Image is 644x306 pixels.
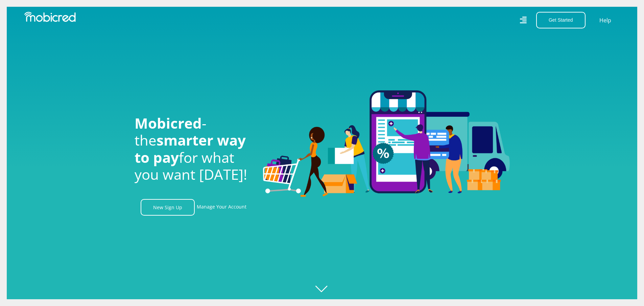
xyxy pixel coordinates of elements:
[599,16,612,25] a: Help
[536,12,586,28] button: Get Started
[197,199,246,216] a: Manage Your Account
[135,115,253,183] h1: - the for what you want [DATE]!
[263,90,510,197] img: Welcome to Mobicred
[135,130,246,167] span: smarter way to pay
[135,113,202,133] span: Mobicred
[141,199,195,216] a: New Sign Up
[24,12,76,22] img: Mobicred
